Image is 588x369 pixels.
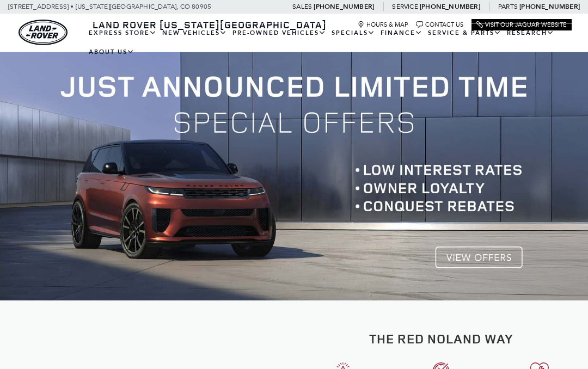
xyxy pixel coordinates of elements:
a: [PHONE_NUMBER] [420,2,480,11]
a: Hours & Map [358,21,408,28]
a: [PHONE_NUMBER] [314,2,374,11]
a: [PHONE_NUMBER] [519,2,580,11]
a: Contact Us [416,21,463,28]
span: Land Rover [US_STATE][GEOGRAPHIC_DATA] [93,18,327,31]
span: Sales [292,3,312,10]
a: Visit Our Jaguar Website [476,21,567,28]
span: Service [392,3,418,10]
h2: The Red Noland Way [302,331,580,346]
a: About Us [86,42,137,61]
span: Parts [498,3,518,10]
nav: Main Navigation [86,23,572,61]
a: Land Rover [US_STATE][GEOGRAPHIC_DATA] [86,18,333,31]
a: Research [504,23,557,42]
a: Service & Parts [425,23,504,42]
a: New Vehicles [160,23,230,42]
a: [STREET_ADDRESS] • [US_STATE][GEOGRAPHIC_DATA], CO 80905 [8,3,211,10]
a: Finance [378,23,425,42]
a: land-rover [19,20,68,45]
a: Pre-Owned Vehicles [230,23,329,42]
a: Specials [329,23,378,42]
a: EXPRESS STORE [86,23,160,42]
img: Land Rover [19,20,68,45]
